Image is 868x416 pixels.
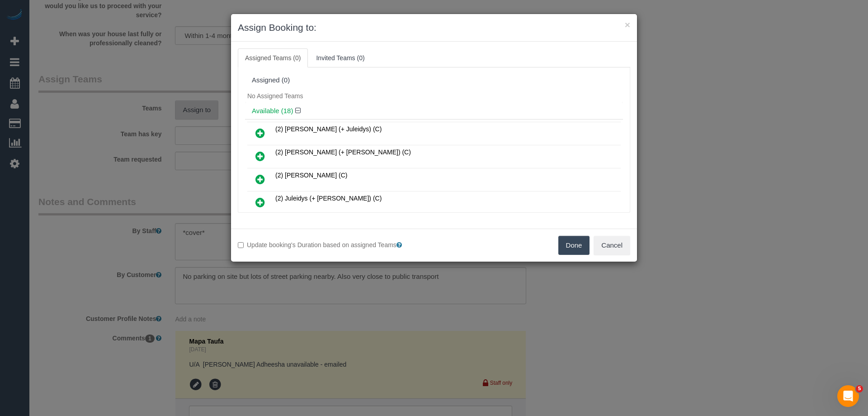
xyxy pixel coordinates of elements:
[837,385,859,407] iframe: Intercom live chat
[252,107,616,115] h4: Available (18)
[275,125,382,133] span: (2) [PERSON_NAME] (+ Juleidys) (C)
[856,385,863,392] span: 5
[558,236,590,255] button: Done
[275,148,411,156] span: (2) [PERSON_NAME] (+ [PERSON_NAME]) (C)
[238,242,244,248] input: Update booking's Duration based on assigned Teams
[238,21,630,34] h3: Assign Booking to:
[238,240,427,249] label: Update booking's Duration based on assigned Teams
[247,92,303,100] span: No Assigned Teams
[309,48,372,67] a: Invited Teams (0)
[252,77,616,84] div: Assigned (0)
[238,48,308,67] a: Assigned Teams (0)
[275,172,347,179] span: (2) [PERSON_NAME] (C)
[594,236,630,255] button: Cancel
[275,195,382,202] span: (2) Juleidys (+ [PERSON_NAME]) (C)
[625,20,630,29] button: ×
